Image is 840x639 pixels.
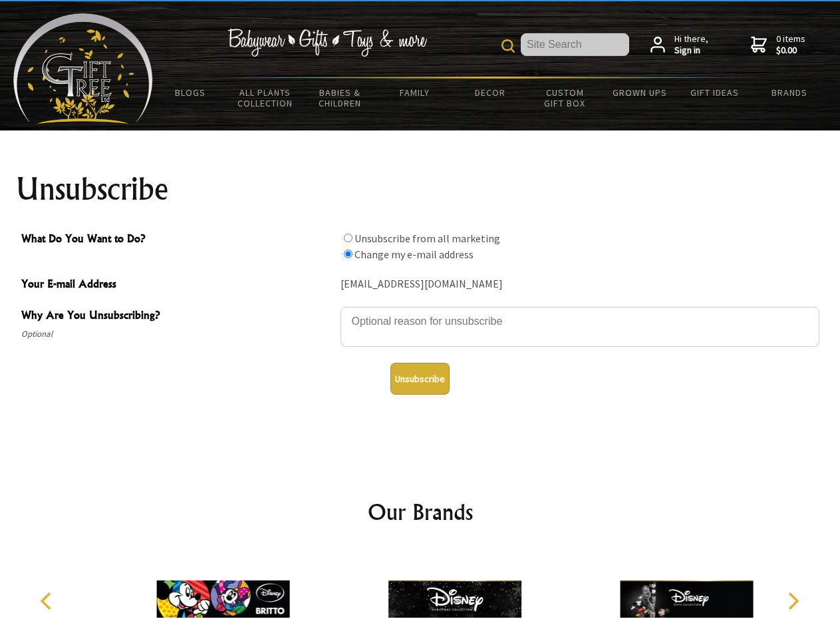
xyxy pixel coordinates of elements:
[751,33,805,57] a: 0 items$0.00
[13,13,153,124] img: Babyware - Gifts - Toys and more...
[378,79,453,106] a: Family
[21,230,334,250] span: What Do You Want to Do?
[501,39,515,53] img: product search
[677,79,752,106] a: Gift Ideas
[21,326,334,342] span: Optional
[650,33,708,57] a: Hi there,Sign in
[303,79,378,117] a: Babies & Children
[354,248,474,261] label: Change my e-mail address
[21,307,334,326] span: Why Are You Unsubscribing?
[33,586,63,616] button: Previous
[602,79,677,106] a: Grown Ups
[227,29,427,57] img: Babywear - Gifts - Toys & more
[341,274,819,295] div: [EMAIL_ADDRESS][DOMAIN_NAME]
[776,33,805,57] span: 0 items
[341,307,819,347] textarea: Why Are You Unsubscribing?
[228,79,303,117] a: All Plants Collection
[452,79,527,106] a: Decor
[674,33,708,57] span: Hi there,
[752,79,827,106] a: Brands
[344,250,352,258] input: What Do You Want to Do?
[776,45,805,57] strong: $0.00
[674,45,708,57] strong: Sign in
[521,33,629,56] input: Site Search
[778,586,807,616] button: Next
[527,79,603,117] a: Custom Gift Box
[390,363,450,395] button: Unsubscribe
[354,232,500,245] label: Unsubscribe from all marketing
[21,276,334,295] span: Your E-mail Address
[344,234,352,242] input: What Do You Want to Do?
[153,79,228,106] a: BLOGS
[27,496,814,528] h2: Our Brands
[16,173,825,205] h1: Unsubscribe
